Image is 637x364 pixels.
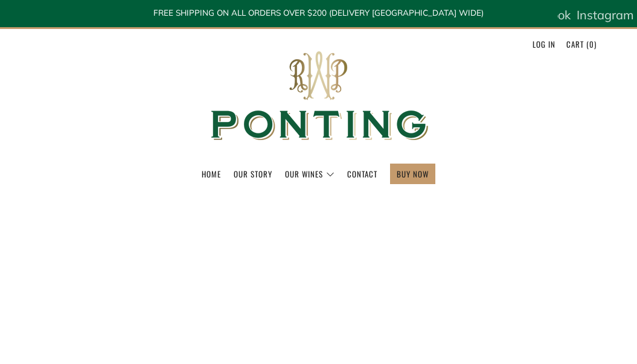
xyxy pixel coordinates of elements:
a: Contact [347,164,377,184]
a: BUY NOW [397,164,429,184]
span: Instagram [577,7,634,22]
a: Log in [533,34,555,54]
a: Our Story [234,164,272,184]
span: 0 [589,38,594,50]
a: Our Wines [285,164,335,184]
a: Cart (0) [566,34,597,54]
a: Instagram [577,3,634,27]
img: Ponting Wines [198,29,440,164]
a: Home [202,164,221,184]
